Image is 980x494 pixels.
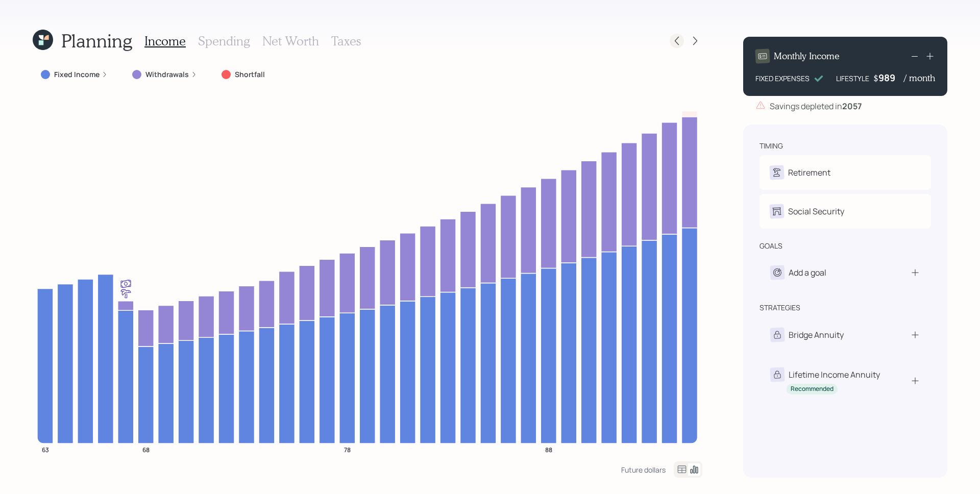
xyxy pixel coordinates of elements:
[774,51,840,62] h4: Monthly Income
[759,141,783,151] div: timing
[759,241,782,251] div: goals
[789,368,880,381] div: Lifetime Income Annuity
[755,73,810,84] div: FIXED EXPENSES
[788,166,830,179] div: Retirement
[142,445,150,454] tspan: 68
[331,34,361,48] h3: Taxes
[788,205,844,217] div: Social Security
[878,71,904,84] div: 989
[235,69,265,80] label: Shortfall
[621,465,666,475] div: Future dollars
[61,30,132,52] h1: Planning
[836,73,869,84] div: LIFESTYLE
[344,445,351,454] tspan: 78
[144,34,186,48] h3: Income
[873,72,878,84] h4: $
[904,72,935,84] h4: / month
[145,69,189,80] label: Withdrawals
[842,101,862,112] b: 2057
[54,69,100,80] label: Fixed Income
[759,303,800,313] div: strategies
[770,100,862,112] div: Savings depleted in
[791,385,834,393] div: Recommended
[545,445,552,454] tspan: 88
[262,34,319,48] h3: Net Worth
[198,34,250,48] h3: Spending
[42,445,49,454] tspan: 63
[789,266,826,279] div: Add a goal
[789,329,844,341] div: Bridge Annuity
